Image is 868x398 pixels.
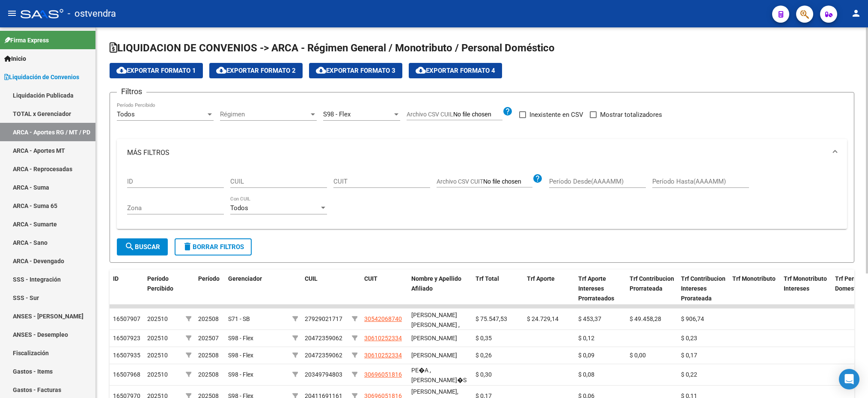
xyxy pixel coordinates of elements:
[113,315,140,322] span: 16507907
[116,67,196,74] span: Exportar Formato 1
[117,238,168,255] button: Buscar
[411,312,460,328] span: [PERSON_NAME] [PERSON_NAME] ,
[301,270,348,307] datatable-header-cell: CUIL
[453,111,502,119] input: Archivo CSV CUIL
[198,335,219,342] span: 202507
[483,178,532,186] input: Archivo CSV CUIT
[110,63,203,78] button: Exportar Formato 1
[216,65,226,75] mat-icon: cloud_download
[117,110,135,118] span: Todos
[681,352,697,359] span: $ 0,17
[4,72,79,82] span: Liquidación de Convenios
[364,315,402,322] span: 30542068740
[476,315,507,322] span: $ 75.547,53
[113,371,140,378] span: 16507968
[416,67,495,74] span: Exportar Formato 4
[175,238,252,255] button: Borrar Filtros
[839,369,859,389] div: Open Intercom Messenger
[411,275,461,292] span: Nombre y Apellido Afiliado
[305,350,342,360] div: 20472359062
[408,270,472,307] datatable-header-cell: Nombre y Apellido Afiliado
[411,352,457,359] span: [PERSON_NAME]
[364,275,378,282] span: CUIT
[364,352,402,359] span: 30610252334
[784,275,827,292] span: Trf Monotributo Intereses
[228,315,250,322] span: S71 - SB
[780,270,832,307] datatable-header-cell: Trf Monotributo Intereses
[144,270,182,307] datatable-header-cell: Período Percibido
[678,270,729,307] datatable-header-cell: Trf Contribucion Intereses Prorateada
[681,371,697,378] span: $ 0,22
[309,63,402,78] button: Exportar Formato 3
[216,67,296,74] span: Exportar Formato 2
[630,352,646,359] span: $ 0,00
[225,270,289,307] datatable-header-cell: Gerenciador
[437,178,483,185] span: Archivo CSV CUIT
[113,275,119,282] span: ID
[681,315,704,322] span: $ 906,74
[578,371,595,378] span: $ 0,08
[416,65,426,75] mat-icon: cloud_download
[147,371,168,378] span: 202510
[117,166,847,229] div: MÁS FILTROS
[125,243,160,251] span: Buscar
[732,275,776,282] span: Trf Monotributo
[117,139,847,166] mat-expansion-panel-header: MÁS FILTROS
[113,352,140,359] span: 16507935
[316,65,326,75] mat-icon: cloud_download
[220,110,309,118] span: Régimen
[527,275,555,282] span: Trf Aporte
[198,352,219,359] span: 202508
[626,270,678,307] datatable-header-cell: Trf Contribucion Prorrateada
[529,110,583,120] span: Inexistente en CSV
[228,352,253,359] span: S98 - Flex
[198,371,219,378] span: 202508
[409,63,502,78] button: Exportar Formato 4
[228,371,253,378] span: S98 - Flex
[195,270,225,307] datatable-header-cell: Período
[476,371,492,378] span: $ 0,30
[578,352,595,359] span: $ 0,09
[476,352,492,359] span: $ 0,26
[729,270,780,307] datatable-header-cell: Trf Monotributo
[361,270,408,307] datatable-header-cell: CUIT
[228,275,262,282] span: Gerenciador
[125,241,135,252] mat-icon: search
[305,314,342,324] div: 27929021717
[68,4,116,23] span: - ostvendra
[681,335,697,342] span: $ 0,23
[147,275,173,292] span: Período Percibido
[4,54,26,63] span: Inicio
[578,275,614,302] span: Trf Aporte Intereses Prorrateados
[198,275,220,282] span: Período
[110,270,144,307] datatable-header-cell: ID
[147,315,168,322] span: 202510
[147,335,168,342] span: 202510
[476,275,499,282] span: Trf Total
[316,67,395,74] span: Exportar Formato 3
[116,65,127,75] mat-icon: cloud_download
[228,335,253,342] span: S98 - Flex
[182,243,244,251] span: Borrar Filtros
[472,270,523,307] datatable-header-cell: Trf Total
[502,106,513,116] mat-icon: help
[527,315,559,322] span: $ 24.729,14
[7,8,17,18] mat-icon: menu
[305,275,318,282] span: CUIL
[147,352,168,359] span: 202510
[411,335,457,342] span: [PERSON_NAME]
[323,110,351,118] span: S98 - Flex
[851,8,861,18] mat-icon: person
[127,148,826,157] mat-panel-title: MÁS FILTROS
[113,335,140,342] span: 16507923
[4,36,49,45] span: Firma Express
[532,173,543,184] mat-icon: help
[364,335,402,342] span: 30610252334
[578,315,601,322] span: $ 453,37
[182,241,193,252] mat-icon: delete
[600,110,662,120] span: Mostrar totalizadores
[364,371,402,378] span: 30696051816
[407,111,453,118] span: Archivo CSV CUIL
[630,275,674,292] span: Trf Contribucion Prorrateada
[630,315,661,322] span: $ 49.458,28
